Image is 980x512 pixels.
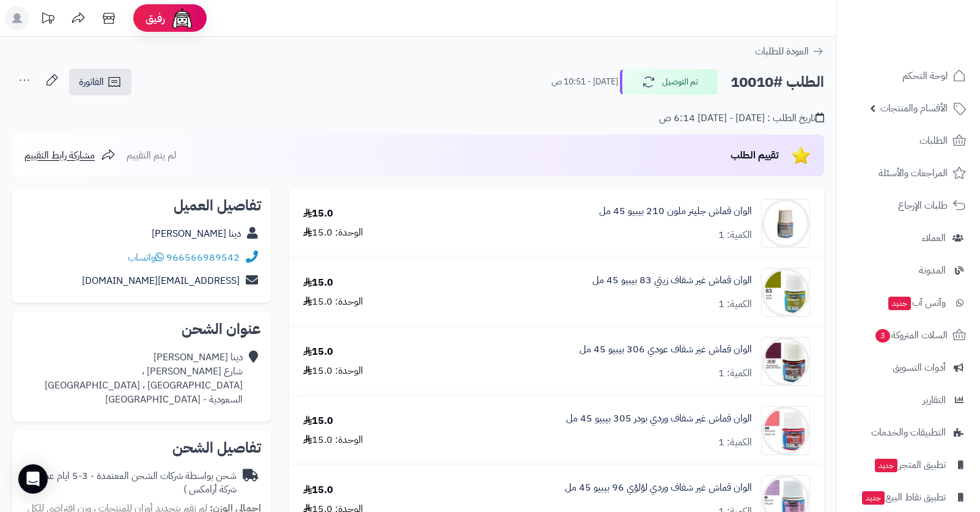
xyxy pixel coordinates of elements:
a: التطبيقات والخدمات [844,418,973,447]
a: الفاتورة [69,69,131,95]
span: أدوات التسويق [893,359,946,376]
a: واتساب [128,250,164,265]
span: لم يتم التقييم [127,148,176,163]
span: العودة للطلبات [755,44,809,59]
div: شحن بواسطة شركات الشحن المعتمدة - 3-5 ايام عمل [22,469,237,497]
span: جديد [862,491,885,505]
span: جديد [888,297,911,310]
a: الوان قماش غير شفاف زيتي 83 بيبيو 45 مل [592,273,752,288]
a: أدوات التسويق [844,353,973,382]
span: التقارير [923,391,946,409]
span: الفاتورة [79,75,104,89]
h2: تفاصيل الشحن [22,440,261,455]
span: المدونة [919,262,946,279]
a: التقارير [844,385,973,415]
div: 15.0 [303,207,333,221]
div: Open Intercom Messenger [18,464,48,494]
div: الوحدة: 15.0 [303,226,363,240]
img: a04387dc-3d15-4399-9fa5-32f221f02854-90x90.jpg [762,268,809,317]
h2: الطلب #10010 [731,70,824,95]
div: الكمية: 1 [718,436,752,450]
div: تاريخ الطلب : [DATE] - [DATE] 6:14 ص [659,111,824,125]
h2: تفاصيل العميل [22,198,261,213]
div: 15.0 [303,345,333,359]
a: السلات المتروكة3 [844,321,973,350]
div: الكمية: 1 [718,366,752,380]
a: الوان قماش غير شفاف عودي 306 بيبيو 45 مل [580,343,752,357]
img: 548830e6-7c07-4f7a-bcd2-424a57b24616-90x90.jpg [762,337,809,386]
div: 15.0 [303,414,333,428]
div: دينا [PERSON_NAME] شارع [PERSON_NAME] ، [GEOGRAPHIC_DATA] ، [GEOGRAPHIC_DATA] السعودية - [GEOGRAP... [45,351,243,406]
div: الكمية: 1 [718,297,752,311]
span: تطبيق نقاط البيع [861,489,946,506]
small: [DATE] - 10:51 ص [551,76,618,88]
a: المراجعات والأسئلة [844,158,973,188]
div: 15.0 [303,276,333,290]
span: تطبيق المتجر [874,456,946,473]
h2: عنوان الشحن [22,322,261,336]
a: الوان قماش غير شفاف وردي لؤلؤي 96 بيبيو 45 مل [565,481,752,495]
img: ai-face.png [170,6,194,31]
a: الوان قماش جليتر ملون 210 بيبيو 45 مل [599,204,752,218]
a: العودة للطلبات [755,44,824,59]
a: 966566989542 [166,250,240,265]
a: دينا [PERSON_NAME] [152,226,241,241]
span: لوحة التحكم [902,67,948,84]
span: رفيق [146,11,165,26]
span: المراجعات والأسئلة [879,165,948,182]
div: 15.0 [303,483,333,497]
span: العملاء [922,229,946,247]
a: الوان قماش غير شفاف وردي بودر 305 بيبيو 45 مل [566,412,752,426]
a: العملاء [844,223,973,253]
span: الطلبات [919,132,948,149]
img: pebeo-setacolor-suede-effect-45ml-305-powder-pink-51781-90x90.jpg [762,406,809,455]
span: 3 [875,329,890,343]
a: تطبيق نقاط البيعجديد [844,483,973,512]
img: 99194cd2-ec88-40c7-aac8-5a5804757a49-90x90.jpg [762,199,809,248]
a: لوحة التحكم [844,61,973,91]
a: [EMAIL_ADDRESS][DOMAIN_NAME] [82,273,240,288]
button: تم التوصيل [620,69,718,95]
span: السلات المتروكة [874,327,948,344]
a: طلبات الإرجاع [844,191,973,220]
div: الوحدة: 15.0 [303,433,363,447]
div: الكمية: 1 [718,228,752,242]
a: وآتس آبجديد [844,288,973,317]
span: جديد [875,459,897,472]
span: التطبيقات والخدمات [871,424,946,441]
span: تقييم الطلب [731,148,779,163]
a: المدونة [844,256,973,285]
div: الوحدة: 15.0 [303,295,363,309]
span: وآتس آب [887,294,946,311]
div: الوحدة: 15.0 [303,364,363,378]
a: مشاركة رابط التقييم [24,148,116,163]
a: تطبيق المتجرجديد [844,450,973,480]
span: الأقسام والمنتجات [880,100,948,117]
a: الطلبات [844,126,973,155]
span: مشاركة رابط التقييم [24,148,95,163]
a: تحديثات المنصة [32,6,63,34]
span: طلبات الإرجاع [898,197,948,214]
